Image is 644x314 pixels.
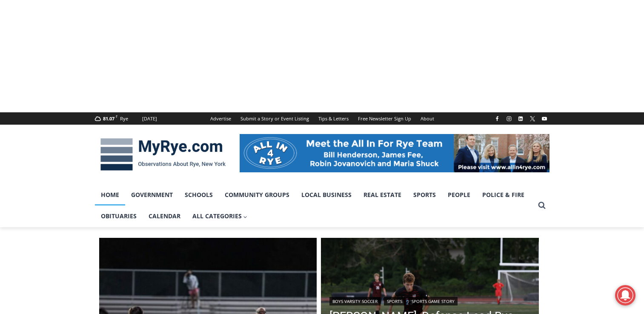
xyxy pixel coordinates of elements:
a: YouTube [539,114,550,124]
nav: Secondary Navigation [206,112,439,125]
span: F [116,114,117,119]
a: Linkedin [515,114,526,124]
a: Obituaries [95,206,143,227]
a: Community Groups [219,184,295,206]
div: | | [329,295,530,305]
a: Boys Varsity Soccer [329,297,381,305]
a: Instagram [504,114,514,124]
a: Real Estate [358,184,407,206]
a: X [527,114,538,124]
a: All Categories [186,206,254,227]
a: Police & Fire [476,184,530,206]
a: Advertise [206,112,236,125]
a: Sports [384,297,405,305]
a: Sports Game Story [409,297,458,305]
button: View Search Form [534,198,550,213]
div: Rye [120,115,128,123]
a: Home [95,184,125,206]
span: All Categories [192,211,248,221]
a: Government [125,184,179,206]
a: About [416,112,439,125]
nav: Primary Navigation [95,184,534,227]
a: Free Newsletter Sign Up [353,112,416,125]
a: Schools [179,184,219,206]
a: People [442,184,476,206]
a: Tips & Letters [314,112,353,125]
img: MyRye.com [95,132,231,177]
a: Submit a Story or Event Listing [236,112,314,125]
img: All in for Rye [240,134,550,172]
a: Calendar [143,206,186,227]
div: [DATE] [142,115,157,123]
span: 81.07 [103,115,114,122]
a: Facebook [492,114,502,124]
a: Sports [407,184,442,206]
a: Local Business [295,184,358,206]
